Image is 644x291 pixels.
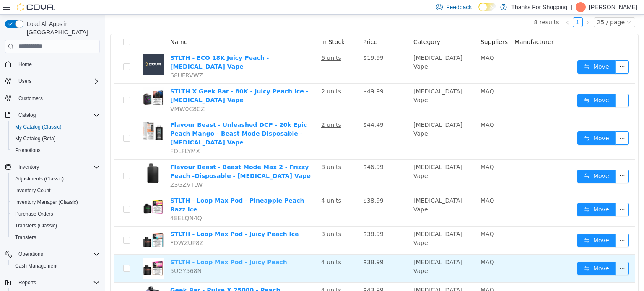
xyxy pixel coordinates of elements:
i: icon: left [460,5,465,10]
span: Category [309,24,335,31]
button: Purchase Orders [8,208,103,220]
span: MAQ [376,216,389,223]
a: Inventory Manager (Classic) [12,197,81,207]
button: Inventory Manager (Classic) [8,196,103,208]
button: Inventory Count [8,185,103,196]
a: Purchase Orders [12,209,57,219]
span: Adjustments (Classic) [12,174,100,184]
button: Catalog [15,110,39,120]
button: Home [2,58,103,70]
span: MAQ [376,40,389,46]
span: Users [15,76,100,86]
p: Thanks For Shopping [511,2,567,12]
u: 8 units [216,149,236,156]
img: STLTH - ECO 18K Juicy Peach - Nicotine Vape placeholder [38,39,59,60]
span: Customers [15,93,100,103]
li: Previous Page [458,3,468,13]
u: 4 units [216,272,236,279]
span: $19.99 [258,40,279,46]
span: VMW0C8CZ [65,91,100,98]
span: Load All Apps in [GEOGRAPHIC_DATA] [23,20,100,36]
span: $43.99 [258,272,279,279]
a: Inventory Count [12,185,54,196]
li: 1 [468,3,478,13]
button: Operations [15,249,47,259]
button: My Catalog (Classic) [8,121,103,133]
button: Operations [2,248,103,260]
a: Transfers [12,232,39,242]
li: Next Page [478,3,488,13]
td: [MEDICAL_DATA] Vape [305,103,372,145]
span: Operations [15,249,100,259]
span: Transfers (Classic) [12,221,100,231]
span: $46.99 [258,149,279,156]
span: $38.99 [258,216,279,223]
div: 25 / page [492,3,520,12]
span: Adjustments (Classic) [15,175,64,182]
button: icon: swapMove [473,46,511,59]
td: [MEDICAL_DATA] Vape [305,212,372,240]
button: Promotions [8,144,103,156]
span: TT [578,2,584,12]
button: Inventory [2,161,103,173]
span: Price [258,24,273,31]
button: icon: ellipsis [511,219,524,232]
span: Inventory [15,162,100,172]
span: Dark Mode [478,11,479,12]
span: MAQ [376,244,389,251]
p: | [571,2,572,12]
button: icon: ellipsis [511,247,524,260]
a: STLTH - Loop Max Pod - Pineapple Peach Razz Ice [65,183,200,198]
span: Catalog [18,112,36,118]
u: 2 units [216,73,236,80]
img: Cova [17,3,55,11]
button: Transfers [8,232,103,243]
u: 6 units [216,40,236,46]
span: Transfers [15,234,36,241]
button: Customers [2,92,103,104]
a: STLTH X Geek Bar - 80K - Juicy Peach Ice - [MEDICAL_DATA] Vape [65,73,204,89]
button: icon: swapMove [473,188,511,202]
img: STLTH - Loop Max Pod - Juicy Peach hero shot [38,243,59,264]
button: Reports [2,277,103,288]
span: Cash Management [15,263,57,269]
a: My Catalog (Beta) [12,134,59,144]
span: Cash Management [12,261,100,271]
span: My Catalog (Beta) [12,134,100,144]
span: $49.99 [258,73,279,80]
a: STLTH - ECO 18K Juicy Peach - [MEDICAL_DATA] Vape [65,40,164,55]
u: 2 units [216,107,236,113]
span: Purchase Orders [12,209,100,219]
button: icon: swapMove [473,219,511,232]
img: STLTH - Loop Max Pod - Pineapple Peach Razz Ice hero shot [38,182,59,203]
span: 68UFRVWZ [65,57,98,64]
span: Purchase Orders [15,211,53,217]
div: T Thomson [576,2,586,12]
span: In Stock [216,24,240,31]
button: icon: ellipsis [511,79,524,93]
td: [MEDICAL_DATA] Vape [305,240,372,268]
i: icon: down [522,5,527,11]
span: Promotions [12,145,100,155]
td: [MEDICAL_DATA] Vape [305,178,372,212]
span: 48ELQN4Q [65,200,97,207]
img: Flavour Beast - Beast Mode Max 2 - Frizzy Peach -Disposable - Nicotine Vape hero shot [38,148,59,169]
button: icon: swapMove [473,79,511,93]
span: $44.49 [258,107,279,113]
button: Inventory [15,162,42,172]
button: icon: swapMove [473,117,511,130]
span: Transfers [12,232,100,242]
button: icon: swapMove [473,155,511,168]
span: 5UGY568N [65,253,97,260]
span: Suppliers [376,24,403,31]
button: icon: swapMove [473,247,511,260]
span: My Catalog (Classic) [12,122,100,132]
button: Users [2,75,103,87]
span: Inventory Count [12,185,100,196]
a: Customers [15,93,46,103]
span: MAQ [376,272,389,279]
span: MAQ [376,149,389,156]
span: MAQ [376,107,389,113]
button: Catalog [2,109,103,121]
span: Name [65,24,83,31]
